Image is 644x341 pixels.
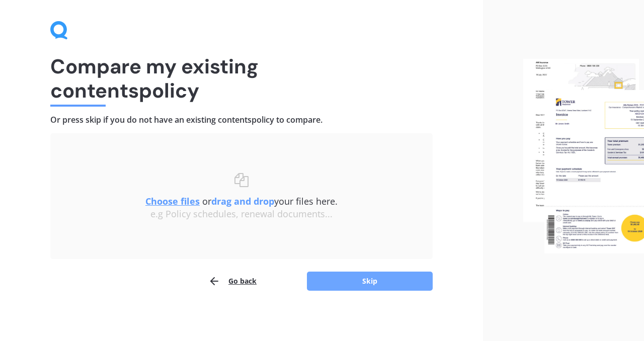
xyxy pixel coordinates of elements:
[145,195,200,207] u: Choose files
[145,195,338,207] span: or your files here.
[211,195,274,207] b: drag and drop
[70,209,413,220] div: e.g Policy schedules, renewal documents...
[50,115,433,125] h4: Or press skip if you do not have an existing contents policy to compare.
[307,272,433,291] button: Skip
[208,271,257,291] button: Go back
[50,54,433,103] h1: Compare my existing contents policy
[523,59,644,254] img: files.webp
